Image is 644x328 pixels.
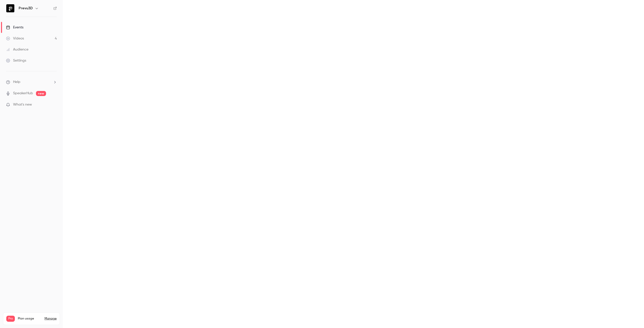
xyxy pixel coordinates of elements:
a: Manage [45,317,57,321]
span: Help [13,79,20,85]
img: Prevu3D [6,4,14,12]
span: new [36,91,46,96]
span: Pro [6,316,15,322]
h6: Prevu3D [19,6,33,11]
div: Events [6,25,23,30]
li: help-dropdown-opener [6,79,57,85]
span: What's new [13,102,32,107]
span: Plan usage [18,317,42,321]
a: SpeakerHub [13,91,33,96]
div: Videos [6,36,24,41]
iframe: Noticeable Trigger [51,103,57,107]
div: Settings [6,58,26,63]
div: Audience [6,47,28,52]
